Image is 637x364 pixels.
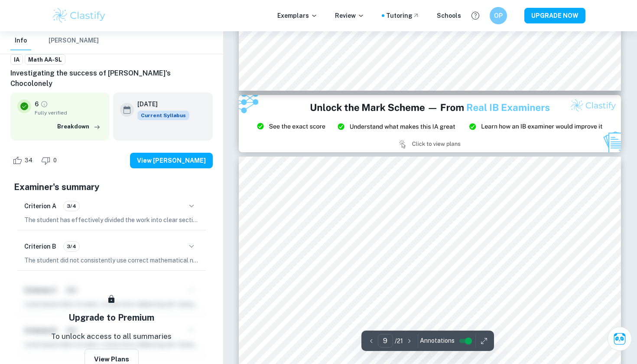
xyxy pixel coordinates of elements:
h6: Criterion A [24,201,56,211]
h5: Examiner's summary [14,180,209,193]
button: Info [10,31,31,50]
button: View [PERSON_NAME] [130,153,213,168]
button: OP [490,7,507,24]
button: [PERSON_NAME] [49,31,99,50]
p: The student did not consistently use correct mathematical notation, symbols, and terminology, as ... [24,256,199,265]
div: This exemplar is based on the current syllabus. Feel free to refer to it for inspiration/ideas wh... [137,111,189,120]
p: 6 [35,99,39,109]
button: Breakdown [55,120,103,133]
h6: [DATE] [137,99,182,109]
button: Ask Clai [608,327,632,351]
span: 3/4 [64,243,79,250]
h6: Criterion B [24,242,56,251]
span: Math AA-SL [25,56,65,64]
span: Annotations [420,336,455,345]
span: 0 [49,156,62,165]
a: IA [10,54,23,65]
h5: Upgrade to Premium [68,311,154,324]
p: / 21 [395,336,403,346]
span: IA [11,56,23,64]
img: Ad [239,95,621,152]
span: 34 [20,156,37,165]
h6: Investigating the success of [PERSON_NAME]'s Chocolonely [10,68,213,89]
button: Help and Feedback [468,8,483,23]
p: The student has effectively divided the work into clear sections, including an introduction, body... [24,215,199,225]
p: Exemplars [277,11,318,20]
button: UPGRADE NOW [524,8,585,23]
span: Fully verified [35,109,103,117]
p: Review [335,11,364,20]
a: Grade fully verified [40,100,48,108]
a: Math AA-SL [25,54,65,65]
a: Schools [437,11,461,20]
h6: OP [494,11,504,20]
a: Tutoring [386,11,419,20]
span: 3/4 [64,202,79,210]
div: Dislike [39,154,62,167]
span: Current Syllabus [137,111,189,120]
div: Like [10,154,37,167]
p: To unlock access to all summaries [51,331,172,342]
img: Clastify logo [52,7,107,24]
